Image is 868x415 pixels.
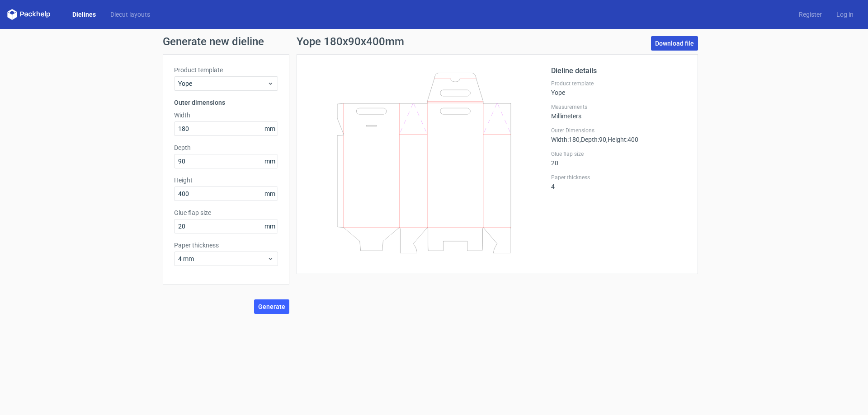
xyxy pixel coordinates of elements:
[551,174,687,181] label: Paper thickness
[65,10,103,19] a: Dielines
[580,136,606,143] span: , Depth : 90
[262,154,278,168] span: mm
[551,174,687,190] div: 4
[551,150,687,158] label: Glue flap size
[297,36,404,47] h1: Yope 180x90x400mm
[174,208,278,217] label: Glue flap size
[103,10,157,19] a: Diecut layouts
[163,36,705,47] h1: Generate new dieline
[551,136,580,143] span: Width : 180
[174,143,278,152] label: Depth
[258,303,285,310] span: Generate
[606,136,638,143] span: , Height : 400
[262,122,278,135] span: mm
[174,111,278,120] label: Width
[551,103,687,120] div: Millimeters
[262,219,278,233] span: mm
[178,79,267,88] span: Yope
[792,10,829,19] a: Register
[551,80,687,96] div: Yope
[174,176,278,185] label: Height
[262,187,278,201] span: mm
[174,241,278,250] label: Paper thickness
[651,36,698,51] a: Download file
[174,98,278,107] h3: Outer dimensions
[551,80,687,87] label: Product template
[551,65,687,76] h2: Dieline details
[551,103,687,111] label: Measurements
[551,150,687,167] div: 20
[829,10,861,19] a: Log in
[551,127,687,134] label: Outer Dimensions
[254,299,289,314] button: Generate
[174,65,278,75] label: Product template
[178,254,267,263] span: 4 mm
